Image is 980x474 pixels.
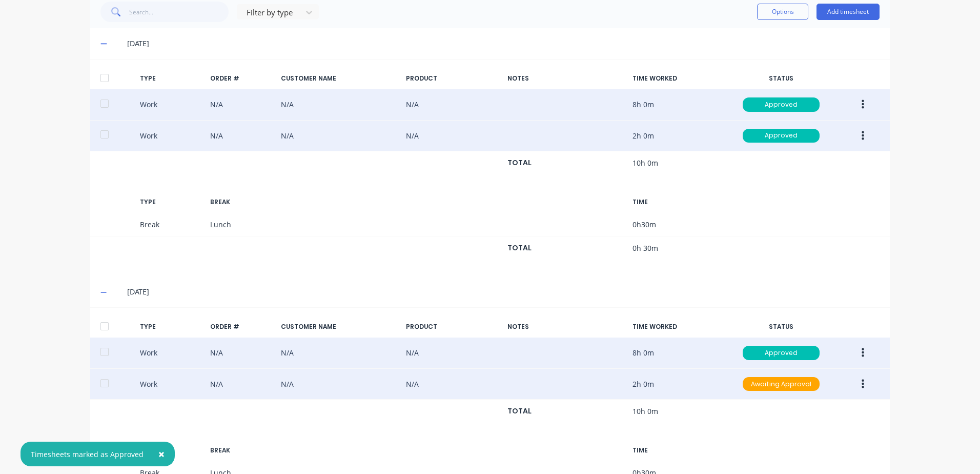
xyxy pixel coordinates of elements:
button: Add timesheet [816,4,880,20]
div: Timesheets marked as Approved [31,449,144,460]
button: Close [148,442,175,466]
div: Awaiting Approval [743,377,820,391]
div: PRODUCT [406,322,499,331]
div: ORDER # [210,322,273,331]
div: BREAK [210,446,273,455]
div: NOTES [507,322,624,331]
div: TIME [632,446,726,455]
div: TYPE [140,74,202,83]
button: Options [757,4,808,20]
input: Search... [129,2,229,22]
div: ORDER # [210,74,273,83]
span: × [158,447,165,461]
div: [DATE] [127,38,880,49]
div: Approved [743,97,820,112]
div: CUSTOMER NAME [281,322,398,331]
div: STATUS [734,74,828,83]
div: TIME WORKED [632,74,726,83]
div: CUSTOMER NAME [281,74,398,83]
div: TYPE [140,197,202,207]
div: STATUS [734,322,828,331]
div: TIME [632,197,726,207]
div: TYPE [140,322,202,331]
div: TIME WORKED [632,322,726,331]
div: NOTES [507,74,624,83]
div: Approved [743,346,820,360]
div: Approved [743,129,820,143]
div: BREAK [210,197,273,207]
div: PRODUCT [406,74,499,83]
div: [DATE] [127,286,880,298]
